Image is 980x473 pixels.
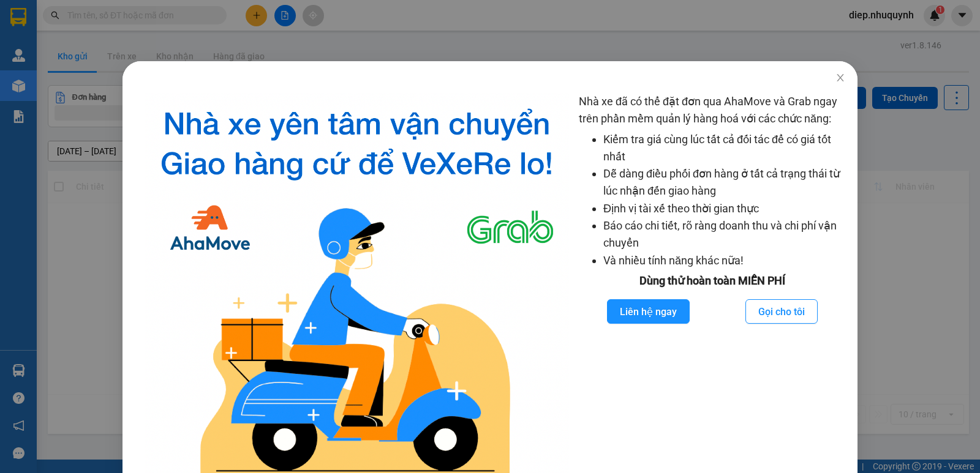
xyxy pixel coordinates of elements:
button: Liên hệ ngay [607,299,690,324]
button: Close [823,61,858,95]
span: Gọi cho tôi [758,304,805,319]
button: Gọi cho tôi [745,299,818,324]
div: Dùng thử hoàn toàn MIỄN PHÍ [579,272,845,289]
li: Dễ dàng điều phối đơn hàng ở tất cả trạng thái từ lúc nhận đến giao hàng [603,165,845,200]
span: Liên hệ ngay [620,304,677,319]
li: Báo cáo chi tiết, rõ ràng doanh thu và chi phí vận chuyển [603,217,845,252]
li: Kiểm tra giá cùng lúc tất cả đối tác để có giá tốt nhất [603,131,845,166]
span: close [835,73,845,83]
li: Định vị tài xế theo thời gian thực [603,200,845,217]
li: Và nhiều tính năng khác nữa! [603,252,845,269]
